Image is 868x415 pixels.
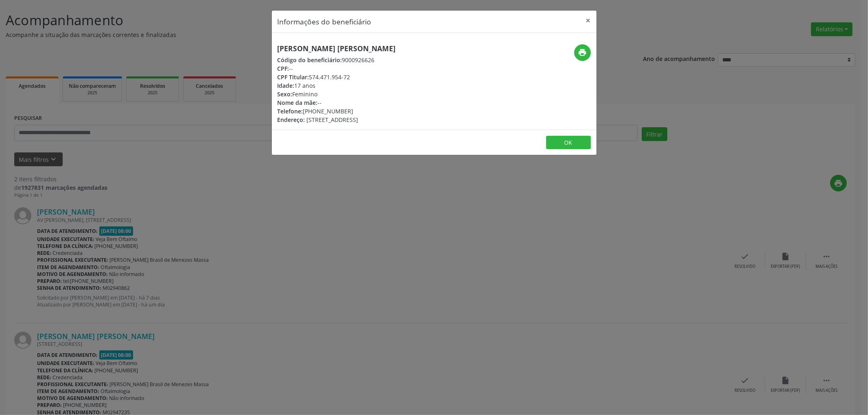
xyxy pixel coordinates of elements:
[278,107,303,115] span: Telefone:
[278,82,295,89] span: Idade:
[278,107,396,115] div: [PHONE_NUMBER]
[580,11,597,30] button: Close
[278,73,396,81] div: 574.471.954-72
[278,90,293,98] span: Sexo:
[307,116,359,124] span: [STREET_ADDRESS]
[574,44,591,61] button: print
[578,48,587,57] i: print
[278,65,289,72] span: CPF:
[278,56,342,64] span: Código do beneficiário:
[278,116,305,124] span: Endereço:
[278,56,396,64] div: 9000926626
[278,81,396,90] div: 17 anos
[278,99,318,106] span: Nome da mãe:
[278,98,396,107] div: --
[278,64,396,73] div: --
[278,73,309,81] span: CPF Titular:
[278,44,396,53] h5: [PERSON_NAME] [PERSON_NAME]
[278,16,372,27] h5: Informações do beneficiário
[278,90,396,98] div: Feminino
[546,136,591,150] button: OK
